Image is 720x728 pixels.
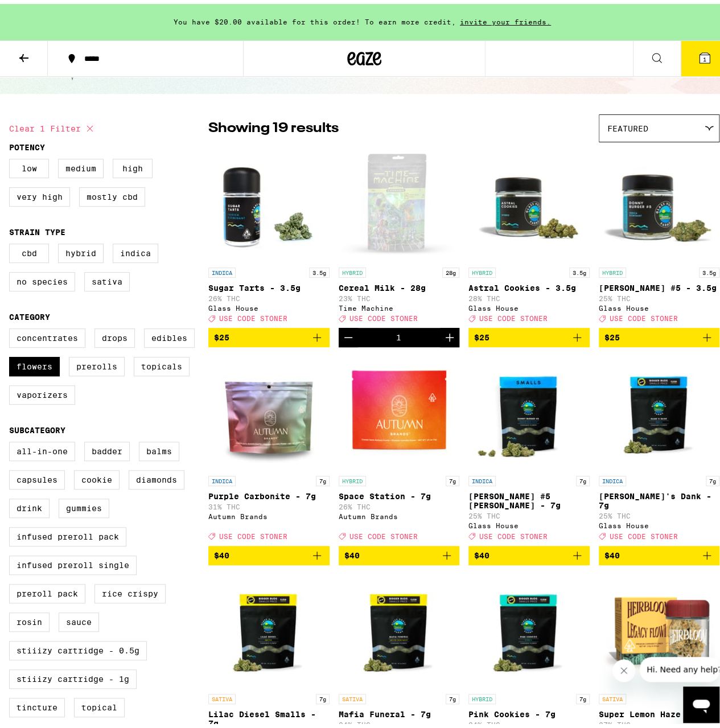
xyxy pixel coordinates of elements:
label: All-In-One [9,438,75,457]
label: Rosin [9,608,50,628]
p: [PERSON_NAME] #5 - 3.5g [599,279,720,289]
p: 25% THC [468,508,590,516]
p: Mafia Funeral - 7g [339,706,460,715]
button: Increment [440,324,459,343]
p: INDICA [208,472,236,482]
label: Indica [113,240,158,259]
label: Rice Crispy [94,580,166,599]
span: $25 [604,329,620,338]
p: 3.5g [569,264,590,274]
p: 28% THC [468,291,590,298]
label: No Species [9,268,75,287]
div: 1 [396,329,401,338]
label: Balms [139,438,179,457]
img: Glass House - Sugar Tarts - 3.5g [212,144,326,258]
label: Medium [58,155,104,174]
a: Open page for Donny Burger #5 Smalls - 7g from Glass House [468,352,590,541]
img: Heirbloom - Super Lemon Haze - 3.5g [602,570,716,684]
a: Open page for Astral Cookies - 3.5g from Glass House [468,144,590,324]
div: Autumn Brands [339,509,460,516]
span: USE CODE STONER [349,529,418,536]
img: Glass House - Donny Burger #5 - 3.5g [602,144,716,258]
span: $40 [474,547,489,556]
label: Tincture [9,694,65,713]
p: Cereal Milk - 28g [339,279,460,289]
span: $40 [344,547,360,556]
div: Glass House [468,518,590,525]
p: 7g [446,472,459,482]
img: Glass House - Hank's Dank - 7g [602,352,716,466]
p: SATIVA [599,690,626,700]
label: Sativa [84,268,130,287]
legend: Subcategory [9,422,65,431]
label: Hybrid [58,240,104,259]
label: Edibles [144,324,195,344]
p: Showing 19 results [208,115,339,134]
p: 27% THC [599,717,720,725]
button: Add to bag [339,542,460,561]
div: Glass House [599,301,720,308]
p: INDICA [468,472,496,482]
label: Capsules [9,466,65,486]
a: Open page for Space Station - 7g from Autumn Brands [339,352,460,541]
span: 1 [703,52,706,59]
p: 7g [446,690,459,700]
label: Vaporizers [9,381,75,401]
a: Open page for Hank's Dank - 7g from Glass House [599,352,720,541]
label: STIIIZY Cartridge - 0.5g [9,637,147,656]
span: $25 [214,329,229,338]
p: INDICA [208,264,236,274]
span: Hi. Need any help? [7,8,82,17]
span: $40 [214,547,229,556]
label: CBD [9,240,49,259]
button: Add to bag [468,542,590,561]
img: Glass House - Donny Burger #5 Smalls - 7g [472,352,586,466]
span: $25 [474,329,489,338]
span: USE CODE STONER [479,529,548,536]
img: Glass House - Mafia Funeral - 7g [342,570,456,684]
label: Low [9,155,49,174]
label: STIIIZY Cartridge - 1g [9,665,137,685]
button: Add to bag [208,324,330,343]
img: Glass House - Lilac Diesel Smalls - 7g [212,570,326,684]
label: Diamonds [129,466,184,486]
p: HYBRID [339,264,366,274]
p: 28g [442,264,459,274]
p: Astral Cookies - 3.5g [468,279,590,289]
p: 3.5g [699,264,719,274]
span: USE CODE STONER [219,311,287,318]
a: Open page for Cereal Milk - 28g from Time Machine [339,144,460,324]
span: USE CODE STONER [219,529,287,536]
p: Lilac Diesel Smalls - 7g [208,706,330,724]
p: Space Station - 7g [339,488,460,497]
label: Sauce [59,608,99,628]
p: INDICA [599,472,626,482]
p: 26% THC [339,499,460,507]
label: Drink [9,495,50,514]
span: USE CODE STONER [349,311,418,318]
div: Glass House [208,301,330,308]
p: 24% THC [468,717,590,725]
button: Clear 1 filter [9,110,97,139]
div: Glass House [599,518,720,525]
p: 7g [706,472,719,482]
label: Infused Preroll Pack [9,523,126,542]
img: Autumn Brands - Space Station - 7g [342,352,456,466]
p: HYBRID [599,264,626,274]
button: Add to bag [208,542,330,561]
span: $40 [604,547,620,556]
p: 24% THC [339,717,460,725]
legend: Category [9,309,50,318]
label: Topical [74,694,125,713]
label: Very High [9,183,70,203]
p: 26% THC [208,291,330,298]
p: Sugar Tarts - 3.5g [208,279,330,289]
p: 3.5g [309,264,330,274]
img: Autumn Brands - Purple Carbonite - 7g [212,352,326,466]
label: Infused Preroll Single [9,552,137,571]
span: USE CODE STONER [610,311,678,318]
p: 7g [576,690,590,700]
div: Autumn Brands [208,509,330,516]
p: Super Lemon Haze - 3.5g [599,706,720,715]
label: Concentrates [9,324,85,344]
